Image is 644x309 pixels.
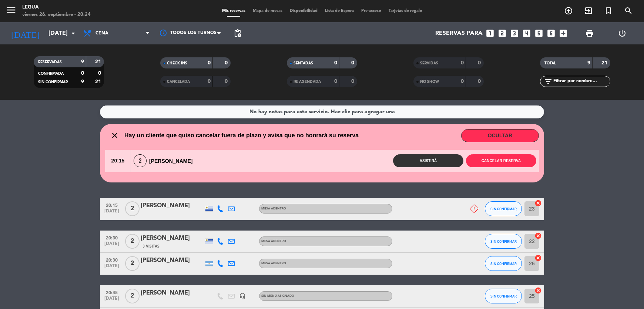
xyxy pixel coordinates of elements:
[233,29,242,38] span: pending_actions
[103,263,121,272] span: [DATE]
[131,154,199,167] div: [PERSON_NAME]
[261,240,286,243] span: MESA ADENTRO
[103,296,121,305] span: [DATE]
[141,256,204,265] div: [PERSON_NAME]
[485,234,522,249] button: SIN CONFIRMAR
[6,4,17,18] button: menu
[125,201,140,216] span: 2
[38,80,68,84] span: SIN CONFIRMAR
[95,31,108,36] span: Cena
[218,9,249,13] span: Mis reservas
[69,29,78,38] i: arrow_drop_down
[286,9,321,13] span: Disponibilidad
[461,60,464,66] strong: 0
[485,28,495,38] i: looks_one
[490,207,517,211] span: SIN CONFIRMAR
[334,79,337,84] strong: 0
[420,80,439,84] span: NO SHOW
[587,60,590,66] strong: 9
[490,294,517,298] span: SIN CONFIRMAR
[485,256,522,271] button: SIN CONFIRMAR
[534,28,544,38] i: looks_5
[606,22,638,44] div: LOG OUT
[461,129,539,142] button: OCULTAR
[534,232,542,239] i: cancel
[22,11,91,19] div: viernes 26. septiembre - 20:24
[95,79,103,84] strong: 21
[103,233,121,242] span: 20:30
[478,60,482,66] strong: 0
[334,60,337,66] strong: 0
[167,61,187,65] span: CHECK INS
[478,79,482,84] strong: 0
[38,72,64,75] span: CONFIRMADA
[98,71,103,76] strong: 0
[534,287,542,294] i: cancel
[105,150,131,172] span: 20:15
[38,60,62,64] span: RESERVADAS
[261,207,286,210] span: MESA ADENTRO
[393,154,463,167] button: Asistirá
[497,28,507,38] i: looks_two
[294,61,313,65] span: SENTADAS
[461,79,464,84] strong: 0
[249,9,286,13] span: Mapa de mesas
[351,60,356,66] strong: 0
[110,131,119,140] i: close
[585,29,594,38] span: print
[544,77,553,86] i: filter_list
[321,9,358,13] span: Lista de Espera
[490,239,517,243] span: SIN CONFIRMAR
[485,201,522,216] button: SIN CONFIRMAR
[81,71,84,76] strong: 0
[351,79,356,84] strong: 0
[546,28,556,38] i: looks_6
[490,262,517,266] span: SIN CONFIRMAR
[553,77,610,85] input: Filtrar por nombre...
[134,154,147,167] span: 2
[466,154,536,167] button: Cancelar reserva
[141,234,204,243] div: [PERSON_NAME]
[522,28,531,38] i: looks_4
[6,25,45,41] i: [DATE]
[584,6,593,15] i: exit_to_app
[81,59,84,64] strong: 9
[95,59,103,64] strong: 21
[601,60,609,66] strong: 21
[604,6,613,15] i: turned_in_not
[141,201,204,211] div: [PERSON_NAME]
[420,61,438,65] span: SERVIDAS
[141,288,204,298] div: [PERSON_NAME]
[618,29,627,38] i: power_settings_new
[564,6,573,15] i: add_circle_outline
[125,289,140,303] span: 2
[208,60,211,66] strong: 0
[81,79,84,84] strong: 9
[534,254,542,262] i: cancel
[124,131,359,140] span: Hay un cliente que quiso cancelar fuera de plazo y avisa que no honrará su reserva
[249,108,395,116] div: No hay notas para este servicio. Haz clic para agregar una
[103,288,121,296] span: 20:45
[544,61,556,65] span: TOTAL
[534,199,542,207] i: cancel
[225,79,229,84] strong: 0
[624,6,633,15] i: search
[103,241,121,250] span: [DATE]
[22,4,91,11] div: Legua
[358,9,385,13] span: Pre-acceso
[294,80,321,84] span: RE AGENDADA
[103,201,121,209] span: 20:15
[103,255,121,264] span: 20:30
[6,4,17,16] i: menu
[239,293,246,299] i: headset_mic
[125,256,140,271] span: 2
[435,30,483,37] span: Reservas para
[261,262,286,265] span: MESA ADENTRO
[103,209,121,217] span: [DATE]
[559,28,568,38] i: add_box
[142,243,160,249] span: 3 Visitas
[225,60,229,66] strong: 0
[167,80,190,84] span: CANCELADA
[485,289,522,303] button: SIN CONFIRMAR
[261,295,294,298] span: Sin menú asignado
